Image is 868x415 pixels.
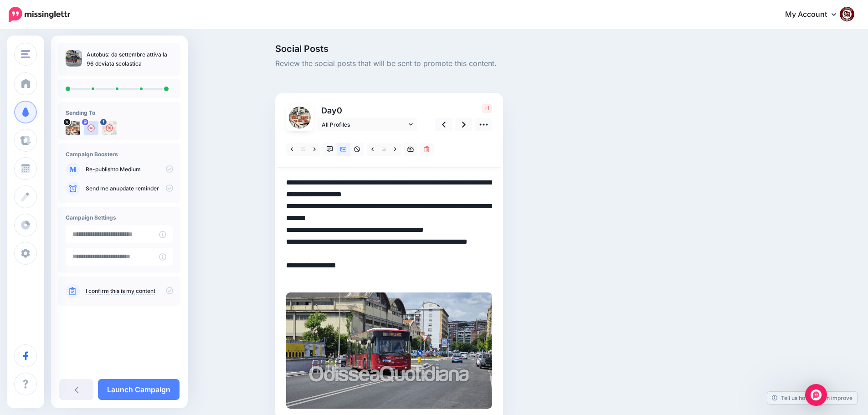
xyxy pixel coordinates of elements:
img: user_default_image.png [84,121,98,135]
span: All Profiles [322,120,406,129]
p: Day [317,104,419,117]
img: menu.png [21,50,30,58]
p: to Medium [86,165,173,174]
img: uTTNWBrh-84924.jpeg [66,121,80,135]
span: Review the social posts that will be sent to promote this content. [275,58,698,70]
p: Send me an [86,184,173,193]
img: 463453305_2684324355074873_6393692129472495966_n-bsa154739.jpg [102,121,117,135]
img: 55fb6cc30b51ac1caf6873a95fafd655.jpg [286,292,492,409]
p: Autobus: da settembre attiva la 96 deviata scolastica [87,50,173,68]
a: My Account [776,4,854,26]
a: I confirm this is my content [86,287,155,295]
h4: Campaign Boosters [66,151,173,158]
img: uTTNWBrh-84924.jpeg [289,107,311,128]
span: -1 [482,104,492,113]
span: 0 [337,106,342,115]
span: Social Posts [275,44,698,53]
img: Missinglettr [9,7,70,22]
a: All Profiles [317,118,417,131]
a: update reminder [116,185,159,192]
a: Re-publish [86,166,113,173]
img: c49c23d33ba7e3f0b2fc92b3b4435c51_thumb.jpg [66,50,82,67]
div: Open Intercom Messenger [805,384,827,406]
h4: Campaign Settings [66,214,173,221]
h4: Sending To [66,109,173,116]
a: Tell us how we can improve [767,392,857,404]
